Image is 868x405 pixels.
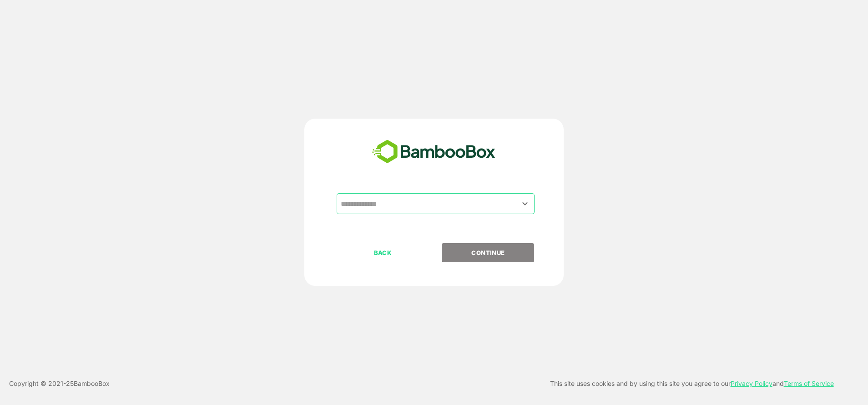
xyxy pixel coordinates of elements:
a: Terms of Service [784,380,834,387]
p: CONTINUE [443,248,534,258]
a: Privacy Policy [731,380,772,387]
button: CONTINUE [442,243,534,262]
p: Copyright © 2021- 25 BambooBox [9,378,110,389]
button: Open [519,197,531,210]
p: BACK [338,248,429,258]
img: bamboobox [367,137,500,167]
button: BACK [337,243,429,262]
p: This site uses cookies and by using this site you agree to our and [550,378,834,389]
